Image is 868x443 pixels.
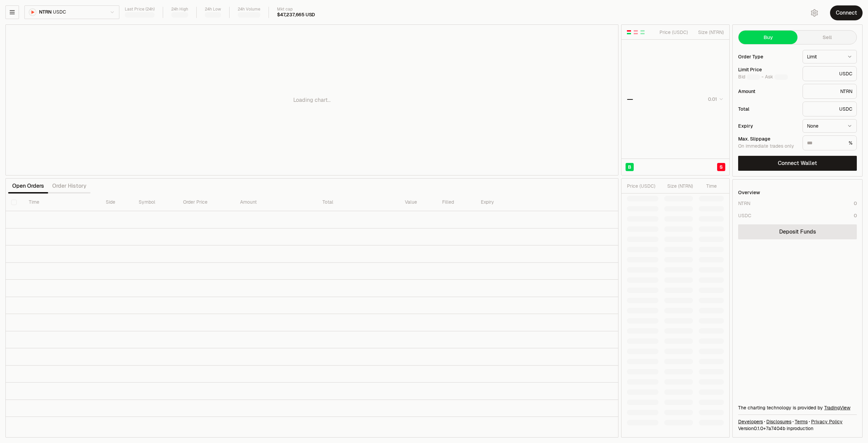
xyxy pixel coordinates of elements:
div: On immediate trades only [738,143,797,149]
th: Value [399,193,437,211]
div: Limit Price [738,67,797,72]
div: Order Type [738,54,797,59]
a: TradingView [824,405,850,411]
span: Ask [765,74,788,80]
div: USDC [803,66,857,81]
button: Connect [830,5,863,20]
div: Size ( NTRN ) [664,183,693,189]
button: Show Buy Orders Only [640,30,645,35]
div: Total [738,107,797,111]
button: Show Sell Orders Only [633,30,638,35]
th: Time [23,193,100,211]
th: Symbol [133,193,178,211]
div: NTRN [803,84,857,99]
span: USDC [53,9,66,15]
button: Show Buy and Sell Orders [626,30,632,35]
div: NTRN [738,200,750,207]
button: 0.01 [706,95,724,103]
div: 0 [854,212,857,219]
th: Order Price [178,193,235,211]
div: $47,237,665 USD [277,12,315,18]
div: Last Price (24h) [125,7,155,12]
button: Order History [48,179,91,193]
div: The charting technology is provided by [738,404,857,411]
th: Amount [235,193,317,211]
div: Mkt cap [277,7,315,12]
th: Side [100,193,133,211]
div: % [803,135,857,150]
button: Buy [738,31,797,44]
div: 24h Volume [238,7,260,12]
div: Version 0.1.0 + in production [738,425,857,432]
img: NTRN Logo [29,9,36,16]
div: 24h Low [205,7,221,12]
div: Expiry [738,124,797,128]
th: Total [317,193,399,211]
div: Time [699,183,717,189]
div: 24h High [171,7,188,12]
div: USDC [738,212,751,219]
span: Bid - [738,74,764,80]
button: Limit [803,50,857,63]
a: Privacy Policy [811,418,843,425]
div: Amount [738,89,797,94]
span: 7a7404b3f9e615fabd662142e9164420cb24e6ef [766,425,785,431]
a: Deposit Funds [738,224,857,239]
div: 0 [854,200,857,207]
a: Disclosures [766,418,791,425]
div: USDC [803,101,857,116]
button: Sell [797,31,856,44]
a: Terms [795,418,808,425]
div: Price ( USDC ) [627,183,658,189]
div: Size ( NTRN ) [694,29,724,36]
th: Filled [437,193,475,211]
button: Select all [11,200,17,205]
div: Price ( USDC ) [658,29,688,36]
span: NTRN [39,9,52,15]
th: Expiry [475,193,550,211]
div: Max. Slippage [738,136,797,141]
p: Loading chart... [293,96,331,104]
span: B [628,164,631,170]
div: Overview [738,189,760,196]
a: Developers [738,418,763,425]
div: — [627,94,633,104]
span: S [719,164,723,170]
button: None [803,119,857,133]
button: Open Orders [8,179,48,193]
button: Connect Wallet [738,156,857,171]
